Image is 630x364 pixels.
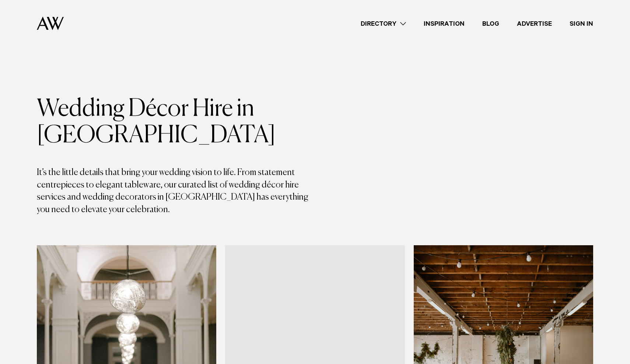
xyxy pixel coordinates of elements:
a: Directory [352,19,415,29]
a: Inspiration [415,19,473,29]
a: Advertise [508,19,561,29]
img: Auckland Weddings Logo [37,17,64,30]
a: Blog [473,19,508,29]
p: It’s the little details that bring your wedding vision to life. From statement centrepieces to el... [37,167,315,216]
h1: Wedding Décor Hire in [GEOGRAPHIC_DATA] [37,96,315,149]
a: Sign In [561,19,602,29]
